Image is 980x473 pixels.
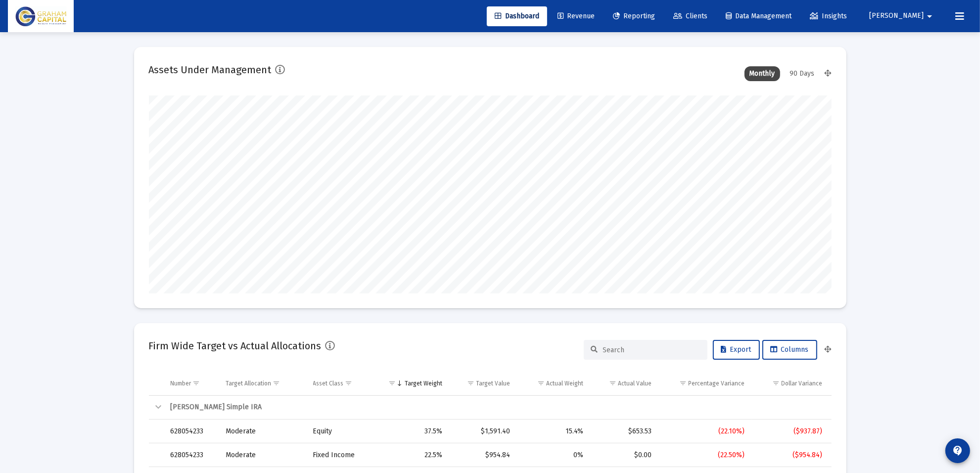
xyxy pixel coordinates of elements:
div: Actual Weight [546,379,583,387]
div: [PERSON_NAME] Simple IRA [171,402,823,412]
span: Show filter options for column 'Target Value' [467,379,475,387]
div: 15.4% [524,426,583,436]
span: Show filter options for column 'Number' [193,379,200,387]
span: Data Management [726,12,792,20]
span: Revenue [558,12,595,20]
td: Column Target Weight [376,372,449,395]
button: [PERSON_NAME] [857,6,947,26]
td: Collapse [149,396,164,420]
a: Revenue [550,6,603,26]
span: Insights [810,12,847,20]
div: $653.53 [597,426,652,436]
div: $954.84 [456,450,511,460]
div: Percentage Variance [689,379,745,387]
div: Target Allocation [226,379,271,387]
div: ($937.87) [759,426,823,436]
img: Dashboard [15,6,66,26]
div: Target Weight [405,379,442,387]
td: Column Target Allocation [219,372,306,395]
a: Insights [802,6,855,26]
span: Show filter options for column 'Target Weight' [388,379,396,387]
td: Column Actual Value [590,372,658,395]
td: 628054233 [164,443,219,467]
div: Asset Class [313,379,344,387]
td: Equity [306,420,376,443]
span: Export [721,345,751,354]
span: Show filter options for column 'Actual Weight' [537,379,545,387]
h2: Assets Under Management [149,62,272,78]
input: Search [603,346,700,354]
span: Show filter options for column 'Target Allocation' [273,379,280,387]
td: Column Actual Weight [517,372,590,395]
td: Column Dollar Variance [752,372,832,395]
div: Number [171,379,191,387]
td: Column Number [164,372,219,395]
div: 0% [524,450,583,460]
mat-icon: contact_support [952,445,964,457]
span: Show filter options for column 'Asset Class' [345,379,353,387]
a: Clients [665,6,715,26]
mat-icon: arrow_drop_down [924,6,935,26]
div: Dollar Variance [782,379,823,387]
a: Reporting [605,6,663,26]
span: Clients [673,12,707,20]
button: Export [713,340,760,360]
span: Reporting [613,12,655,20]
td: Moderate [219,443,306,467]
td: 628054233 [164,420,219,443]
div: Monthly [745,66,780,81]
div: Actual Value [618,379,652,387]
div: (22.10%) [665,426,745,436]
div: Target Value [476,379,511,387]
td: Column Target Value [449,372,517,395]
div: ($954.84) [759,450,823,460]
button: Columns [762,340,817,360]
div: 37.5% [383,426,442,436]
span: Show filter options for column 'Percentage Variance' [680,379,687,387]
span: Show filter options for column 'Dollar Variance' [773,379,780,387]
a: Dashboard [487,6,547,26]
span: Dashboard [495,12,539,20]
div: 90 Days [785,66,820,81]
span: [PERSON_NAME] [869,12,924,20]
h2: Firm Wide Target vs Actual Allocations [149,338,322,354]
a: Data Management [718,6,799,26]
span: Columns [771,345,809,354]
td: Column Asset Class [306,372,376,395]
div: (22.50%) [665,450,745,460]
td: Column Percentage Variance [658,372,751,395]
div: $0.00 [597,450,652,460]
div: 22.5% [383,450,442,460]
td: Fixed Income [306,443,376,467]
div: $1,591.40 [456,426,511,436]
span: Show filter options for column 'Actual Value' [609,379,616,387]
td: Moderate [219,420,306,443]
